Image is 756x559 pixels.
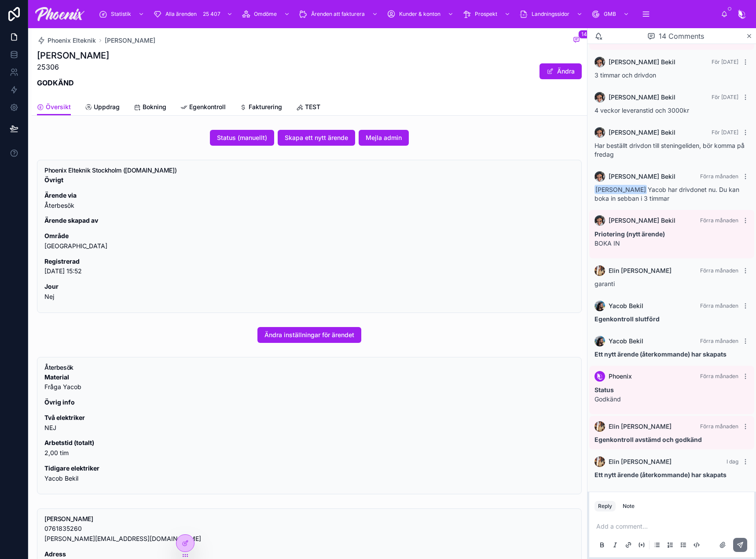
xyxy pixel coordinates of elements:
[44,176,63,184] strong: Övrigt
[44,175,574,302] div: **Övrigt** **Ärende via** Återbesök **Ärende skapad av** **Område** Stockholm **Registrerad** 202...
[595,107,689,114] span: 4 veckor leveranstid och 3000kr
[46,103,71,111] span: Översikt
[200,9,223,19] div: 25 407
[44,524,574,544] p: 0761835260 [PERSON_NAME][EMAIL_ADDRESS][DOMAIN_NAME]
[44,167,574,173] h5: Phoenix Elteknik Stockholm (phxel.se)
[239,6,294,22] a: Omdöme
[712,59,738,65] span: För [DATE]
[604,11,616,18] span: GMB
[595,185,647,194] span: [PERSON_NAME]
[296,99,320,117] a: TEST
[399,11,440,18] span: Kunder & konton
[143,103,166,111] span: Bokning
[44,231,574,251] p: [GEOGRAPHIC_DATA]
[712,129,738,136] span: För [DATE]
[619,501,638,511] button: Note
[240,99,282,117] a: Fakturering
[44,232,69,239] strong: Område
[659,31,704,41] span: 14 Comments
[44,257,80,265] strong: Registrerad
[609,422,672,431] span: Elin [PERSON_NAME]
[595,385,749,404] p: Godkänd
[44,217,98,224] strong: Ärende skapad av
[460,6,515,22] a: Prospekt
[595,471,727,478] strong: Ett nytt ärende (återkommande) har skapats
[134,99,166,117] a: Bokning
[595,436,702,443] strong: Egenkontroll avstämd och godkänd
[44,439,94,446] strong: Arbetstid (totalt)
[210,130,274,146] button: Status (manuellt)
[44,463,574,484] p: Yacob Bekil
[609,58,675,66] span: [PERSON_NAME] Bekil
[96,6,149,22] a: Statistik
[359,130,409,146] button: Mejla admin
[44,414,85,421] strong: Två elektriker
[189,103,226,111] span: Egenkontroll
[532,11,569,18] span: Landningssidor
[609,172,675,181] span: [PERSON_NAME] Bekil
[111,11,131,18] span: Statistik
[700,173,738,180] span: Förra månaden
[44,364,574,371] h5: Återbesök
[595,501,616,511] button: Reply
[609,337,643,346] span: Yacob Bekil
[571,35,582,46] button: 14
[92,4,721,24] div: scrollable content
[296,6,382,22] a: Ärenden att fakturera
[285,133,348,142] span: Skapa ett nytt ärende
[366,133,402,142] span: Mejla admin
[595,186,739,202] span: Yacob har drivdonet nu. Du kan boka in sebban i 3 timmar
[44,283,59,290] strong: Jour
[44,516,574,522] h5: Sebastian Hjärne
[249,103,282,111] span: Fakturering
[609,93,675,102] span: [PERSON_NAME] Bekil
[150,6,237,22] a: Alla ärenden25 407
[595,280,615,287] span: garanti
[254,11,277,18] span: Omdöme
[595,350,727,358] strong: Ett nytt ärende (återkommande) har skapats
[609,128,675,137] span: [PERSON_NAME] Bekil
[37,99,71,116] a: Översikt
[44,550,66,558] strong: Adress
[609,216,675,225] span: [PERSON_NAME] Bekil
[609,266,672,275] span: Elin [PERSON_NAME]
[44,372,574,484] div: **Material** Fråga Yacob **Övrig info** **Två elektriker** NEJ **Arbetstid (totalt)** 2,00 tim **...
[727,458,738,465] span: I dag
[44,438,574,458] p: 2,00 tim
[595,229,749,248] p: BOKA IN
[623,503,635,510] div: Note
[700,217,738,224] span: Förra månaden
[595,386,614,394] strong: Status
[475,11,497,18] span: Prospekt
[609,372,632,381] span: Phoenix
[311,11,365,18] span: Ärenden att fakturera
[105,36,155,45] span: [PERSON_NAME]
[609,302,643,310] span: Yacob Bekil
[700,267,738,274] span: Förra månaden
[305,103,320,111] span: TEST
[517,6,587,22] a: Landningssidor
[44,191,77,199] strong: Ärende via
[37,49,109,62] h1: [PERSON_NAME]
[595,230,665,238] strong: Priotering (nytt ärende)
[595,315,660,323] strong: Egenkontroll slutförd
[257,327,361,343] button: Ändra inställningar för ärendet
[48,36,96,45] span: Phoenix Elteknik
[578,30,590,39] span: 14
[37,62,109,72] p: 25306
[609,457,672,466] span: Elin [PERSON_NAME]
[37,36,96,45] a: Phoenix Elteknik
[278,130,355,146] button: Skapa ett nytt ärende
[37,78,74,87] strong: GODKÄND
[384,6,458,22] a: Kunder & konton
[700,373,738,379] span: Förra månaden
[264,331,354,339] span: Ändra inställningar för ärendet
[700,302,738,309] span: Förra månaden
[44,398,75,406] strong: Övrig info
[595,142,745,158] span: Har beställt drivdon till steningeliden, bör komma på fredag
[539,63,582,79] button: Ändra
[217,133,267,142] span: Status (manuellt)
[700,338,738,344] span: Förra månaden
[85,99,120,117] a: Uppdrag
[44,191,574,211] p: Återbesök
